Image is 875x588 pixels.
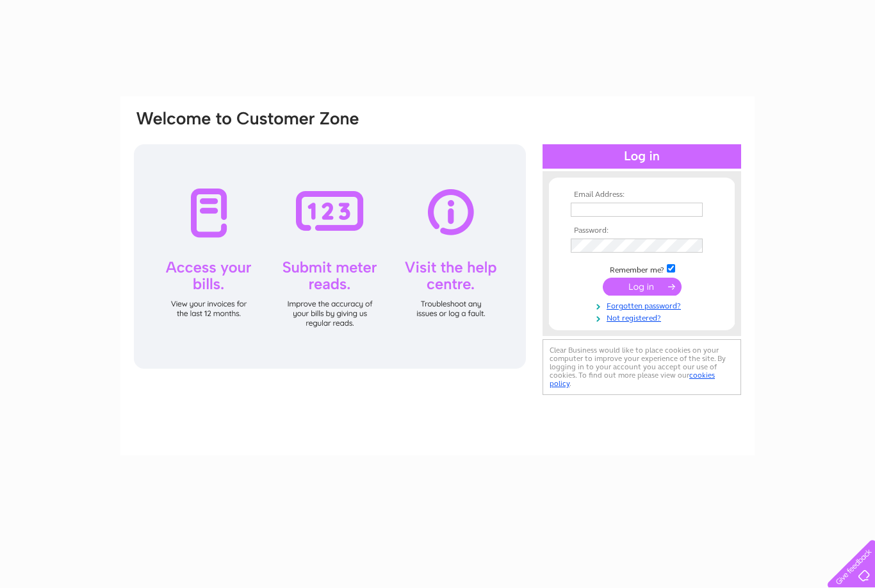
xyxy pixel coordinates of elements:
[571,311,716,323] a: Not registered?
[568,226,716,235] th: Password:
[568,190,716,199] th: Email Address:
[603,278,682,296] input: Submit
[568,262,716,275] td: Remember me?
[543,339,741,395] div: Clear Business would like to place cookies on your computer to improve your experience of the sit...
[550,371,715,388] a: cookies policy
[571,299,716,311] a: Forgotten password?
